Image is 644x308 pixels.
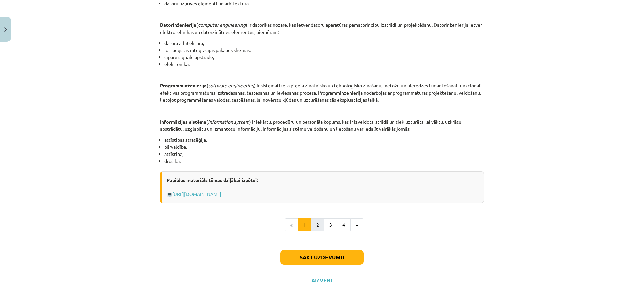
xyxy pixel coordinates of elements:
li: drošība. [164,158,484,165]
button: 1 [298,218,311,232]
em: software engineering [208,82,254,88]
button: Sākt uzdevumu [280,250,364,265]
li: ļoti augstas integrācijas pakāpes shēmas, [164,47,484,54]
button: Aizvērt [309,277,335,284]
div: 💻 [160,171,484,203]
li: attīstības stratēģija, [164,136,484,143]
a: [URL][DOMAIN_NAME] [172,191,221,197]
strong: Papildus materiāls tēmas dziļākai izpētei: [167,177,258,183]
strong: Programminženierija [160,82,207,88]
p: ( ) ir iekārtu, procedūru un personāla kopums, kas ir izveidots, strādā un tiek uzturēts, lai vāk... [160,118,484,132]
p: ( ) ir datorikas nozare, kas ietver datoru aparatūras pamatprincipu izstrādi un projektēšanu. Dat... [160,21,484,36]
strong: Datorinženierija [160,22,196,28]
button: » [350,218,363,232]
img: icon-close-lesson-0947bae3869378f0d4975bcd49f059093ad1ed9edebbc8119c70593378902aed.svg [4,27,7,32]
em: information system [208,119,249,125]
button: 3 [324,218,337,232]
button: 2 [311,218,324,232]
li: pārvaldība, [164,143,484,150]
p: ( ) ir sistematizēta pieeja zinātnisko un tehnoloģisko zināšanu, metožu un pieredzes izmantošanai... [160,82,484,103]
button: 4 [337,218,351,232]
li: ciparu signālu apstrāde, [164,54,484,61]
li: attīstība, [164,150,484,158]
em: computer engineering [198,22,246,28]
li: datora arhitektūra, [164,40,484,47]
strong: Informācijas sistēma [160,119,206,125]
li: elektronika. [164,61,484,68]
nav: Page navigation example [160,218,484,232]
